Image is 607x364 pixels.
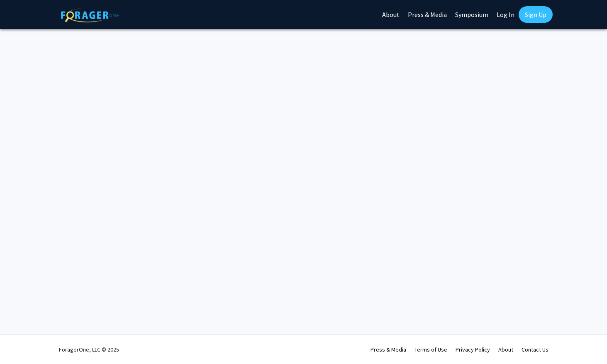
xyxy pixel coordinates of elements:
a: Press & Media [371,346,406,353]
img: ForagerOne Logo [61,8,119,22]
a: Terms of Use [414,346,447,353]
a: Privacy Policy [456,346,490,353]
div: ForagerOne, LLC © 2025 [59,335,119,364]
a: Sign Up [519,6,553,23]
a: About [498,346,513,353]
a: Contact Us [522,346,548,353]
